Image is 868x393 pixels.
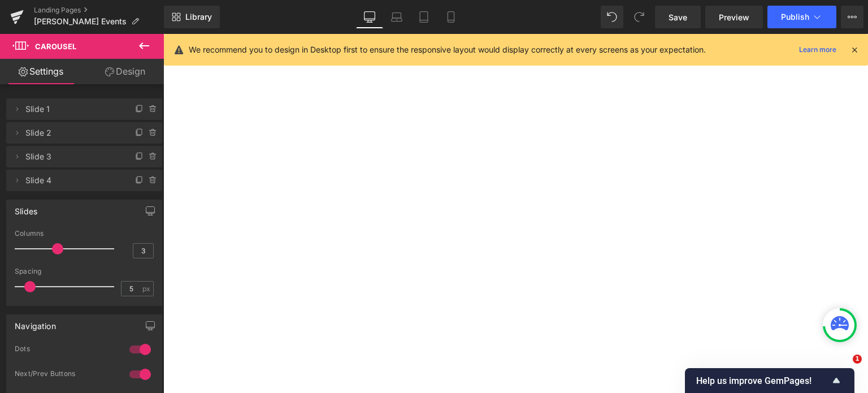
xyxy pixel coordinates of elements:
div: Spacing [15,267,154,275]
a: Design [84,59,166,84]
span: Help us improve GemPages! [696,375,830,386]
button: Undo [601,6,623,28]
a: Laptop [383,6,410,28]
p: We recommend you to design in Desktop first to ensure the responsive layout would display correct... [189,44,706,56]
iframe: Intercom live chat [830,355,857,382]
button: Show survey - Help us improve GemPages! [696,374,843,387]
span: Slide 1 [25,98,120,120]
span: Preview [719,11,749,23]
a: Learn more [795,43,841,57]
a: New Library [164,6,220,28]
button: Redo [628,6,650,28]
span: Slide 3 [25,146,120,167]
span: Carousel [35,42,76,51]
a: Mobile [437,6,465,28]
a: Landing Pages [34,6,164,15]
div: Slides [15,200,37,216]
a: Desktop [356,6,383,28]
span: Slide 4 [25,170,120,191]
div: Dots [15,344,118,356]
a: Preview [705,6,763,28]
span: 1 [853,355,862,364]
span: Publish [781,12,809,21]
button: Publish [767,6,836,28]
button: More [841,6,863,28]
span: px [142,285,152,292]
div: Next/Prev Buttons [15,369,118,381]
span: Save [669,11,687,23]
div: Navigation [15,315,56,331]
span: [PERSON_NAME] Events [34,17,127,26]
a: Tablet [410,6,437,28]
div: Columns [15,230,154,237]
span: Slide 2 [25,122,120,144]
span: Library [185,12,212,22]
